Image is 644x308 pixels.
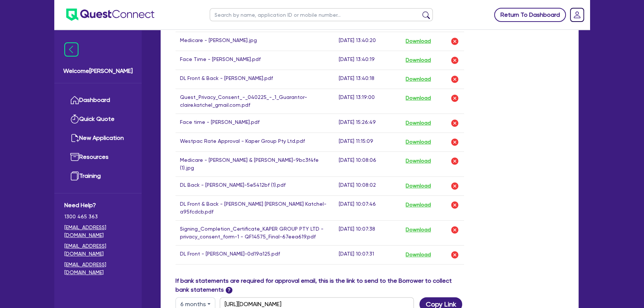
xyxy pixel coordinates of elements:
[176,176,334,195] td: DL Back - [PERSON_NAME]-5e5412bf (1).pdf
[70,134,79,142] img: new-application
[176,151,334,176] td: Medicare - [PERSON_NAME] & [PERSON_NAME]-9bc3f4fe (1).jpg
[334,89,401,113] td: [DATE] 13:19:00
[450,56,459,65] img: delete-icon
[450,75,459,84] img: delete-icon
[70,153,79,161] img: resources
[210,8,433,21] input: Search by name, application ID or mobile number...
[405,181,431,191] button: Download
[64,42,78,57] img: icon-menu-close
[64,261,132,276] a: [EMAIL_ADDRESS][DOMAIN_NAME]
[450,182,459,190] img: delete-icon
[405,137,431,147] button: Download
[450,119,459,128] img: delete-icon
[176,32,334,51] td: Medicare - [PERSON_NAME].jpg
[450,250,459,259] img: delete-icon
[405,200,431,210] button: Download
[70,171,79,180] img: training
[334,51,401,70] td: [DATE] 13:40:19
[405,225,431,235] button: Download
[64,129,132,148] a: New Application
[334,132,401,151] td: [DATE] 11:15:09
[176,276,464,294] label: If bank statements are required for approval email, this is the link to send to the Borrower to c...
[567,5,587,25] a: Dropdown toggle
[405,118,431,128] button: Download
[405,250,431,260] button: Download
[450,138,459,147] img: delete-icon
[64,91,132,110] a: Dashboard
[176,51,334,70] td: Face Time - [PERSON_NAME].pdf
[405,93,431,103] button: Download
[450,157,459,166] img: delete-icon
[334,245,401,264] td: [DATE] 10:07:31
[405,156,431,166] button: Download
[450,94,459,103] img: delete-icon
[64,213,132,221] span: 1300 465 363
[64,201,132,210] span: Need Help?
[176,245,334,264] td: DL Front - [PERSON_NAME]-0d19a125.pdf
[176,220,334,245] td: Signing_Completion_Certificate_KAPER GROUP PTY LTD - privacy_consent_form-1 - QF14575_Final-67eea...
[494,8,566,22] a: Return To Dashboard
[66,9,154,21] img: quest-connect-logo-blue
[450,225,459,234] img: delete-icon
[176,195,334,220] td: DL Front & Back - [PERSON_NAME] [PERSON_NAME] Katchel-a95fcdcb.pdf
[334,176,401,195] td: [DATE] 10:08:02
[176,113,334,132] td: Face time - [PERSON_NAME].pdf
[334,70,401,89] td: [DATE] 13:40:18
[226,287,232,293] span: ?
[450,200,459,209] img: delete-icon
[176,132,334,151] td: Westpac Rate Approval - Kaper Group Pty Ltd.pdf
[64,242,132,258] a: [EMAIL_ADDRESS][DOMAIN_NAME]
[405,55,431,65] button: Download
[334,220,401,245] td: [DATE] 10:07:38
[176,89,334,113] td: Quest_Privacy_Consent_-_040225_-_1_Guarantor-claire.katchel_gmail.com.pdf
[334,195,401,220] td: [DATE] 10:07:46
[405,74,431,84] button: Download
[405,36,431,46] button: Download
[64,167,132,186] a: Training
[64,224,132,239] a: [EMAIL_ADDRESS][DOMAIN_NAME]
[450,37,459,46] img: delete-icon
[334,151,401,176] td: [DATE] 10:08:06
[64,148,132,167] a: Resources
[63,67,133,76] span: Welcome [PERSON_NAME]
[176,70,334,89] td: DL Front & Back - [PERSON_NAME].pdf
[64,110,132,129] a: Quick Quote
[70,115,79,123] img: quick-quote
[334,32,401,51] td: [DATE] 13:40:20
[334,113,401,132] td: [DATE] 15:26:49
